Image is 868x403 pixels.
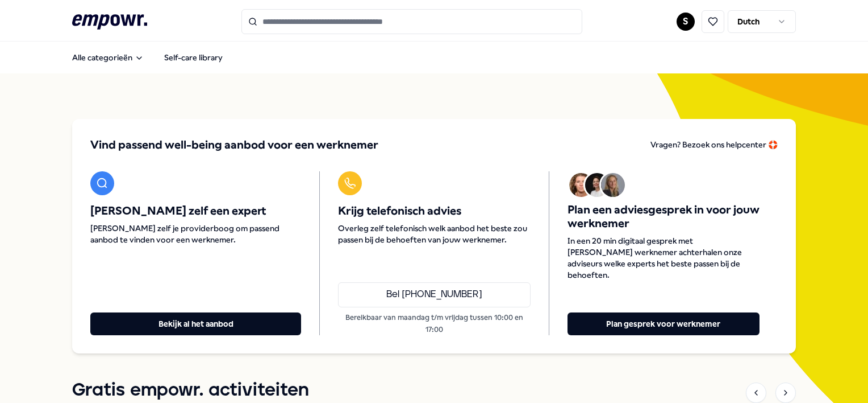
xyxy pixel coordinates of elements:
button: Alle categorieën [63,46,153,69]
img: Avatar [585,173,609,197]
button: Bekijk al het aanbod [90,312,301,335]
span: [PERSON_NAME] zelf een expert [90,204,301,218]
button: S [677,13,695,31]
span: Krijg telefonisch advies [338,204,530,218]
span: Vragen? Bezoek ons helpcenter 🛟 [650,140,778,149]
span: Plan een adviesgesprek in voor jouw werknemer [567,203,759,231]
img: Avatar [569,173,593,197]
a: Vragen? Bezoek ons helpcenter 🛟 [650,137,778,153]
nav: Main [63,46,232,69]
a: Self-care library [155,46,232,69]
button: Plan gesprek voor werknemer [567,312,759,335]
input: Search for products, categories or subcategories [241,9,582,34]
span: In een 20 min digitaal gesprek met [PERSON_NAME] werknemer achterhalen onze adviseurs welke exper... [567,235,759,281]
img: Avatar [601,173,625,197]
span: [PERSON_NAME] zelf je providerboog om passend aanbod te vinden voor een werknemer. [90,223,301,245]
span: Overleg zelf telefonisch welk aanbod het beste zou passen bij de behoeften van jouw werknemer. [338,223,530,245]
p: Bereikbaar van maandag t/m vrijdag tussen 10:00 en 17:00 [338,312,530,335]
span: Vind passend well-being aanbod voor een werknemer [90,137,378,153]
a: Bel [PHONE_NUMBER] [338,282,530,307]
